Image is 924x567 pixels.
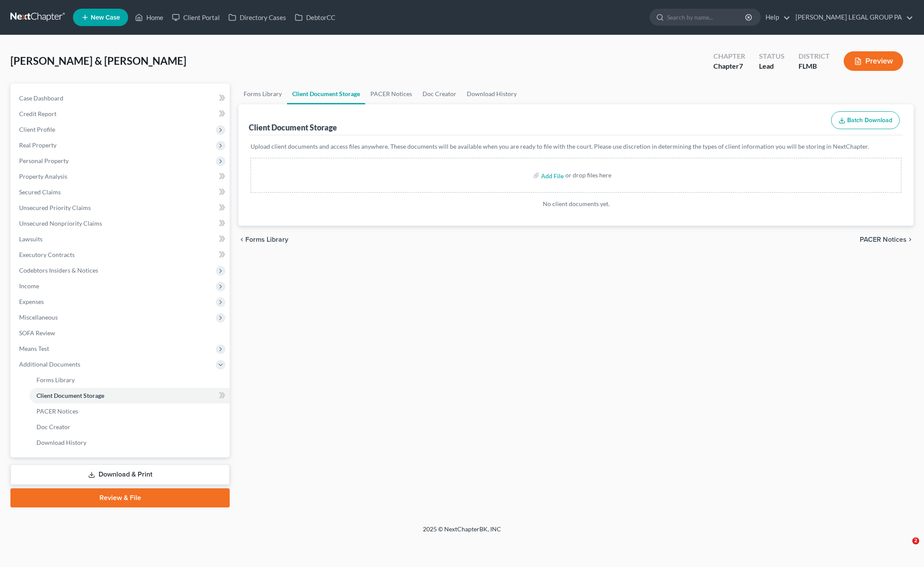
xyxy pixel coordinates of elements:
a: Executory Contracts [12,247,230,263]
a: Forms Library [30,372,230,388]
span: Client Profile [19,126,55,133]
a: PACER Notices [30,404,230,419]
button: Batch Download [831,111,900,130]
span: Additional Documents [19,360,80,368]
div: Lead [759,61,785,71]
span: Expenses [19,298,44,305]
a: Property Analysis [12,169,230,184]
a: Download History [30,435,230,450]
a: Unsecured Priority Claims [12,200,230,216]
a: Secured Claims [12,184,230,200]
span: Codebtors Insiders & Notices [19,267,98,274]
div: 2025 © NextChapterBK, INC [214,525,709,540]
a: Client Portal [168,10,224,25]
span: Download History [36,439,86,446]
span: 2 [912,537,919,544]
span: SOFA Review [19,329,55,337]
span: Case Dashboard [19,94,63,102]
a: Download & Print [10,464,230,485]
span: [PERSON_NAME] & [PERSON_NAME] [10,54,186,67]
span: Doc Creator [36,423,70,430]
span: PACER Notices [860,236,907,243]
span: New Case [91,14,120,21]
span: 7 [739,62,743,70]
div: Chapter [713,61,745,71]
i: chevron_left [238,236,245,243]
a: Case Dashboard [12,90,230,106]
a: Client Document Storage [287,83,365,104]
a: Unsecured Nonpriority Claims [12,216,230,231]
p: Upload client documents and access files anywhere. These documents will be available when you are... [251,142,901,151]
button: PACER Notices chevron_right [860,236,914,243]
iframe: Intercom live chat [894,537,915,558]
div: Chapter [713,51,745,61]
span: Secured Claims [19,188,61,196]
span: Forms Library [36,376,75,384]
a: Review & File [10,488,230,507]
a: PACER Notices [365,83,417,104]
span: Credit Report [19,110,56,117]
a: Help [761,10,790,25]
a: Doc Creator [417,83,462,104]
a: Forms Library [238,83,287,104]
span: Unsecured Priority Claims [19,204,91,211]
span: Miscellaneous [19,314,58,321]
a: Download History [462,83,522,104]
button: chevron_left Forms Library [238,236,288,243]
a: Home [131,10,168,25]
i: chevron_right [907,236,914,243]
button: Preview [844,51,903,71]
span: Means Test [19,345,49,352]
span: PACER Notices [36,407,78,415]
a: Lawsuits [12,231,230,247]
div: Client Document Storage [249,122,337,133]
span: Batch Download [847,117,892,124]
a: DebtorCC [290,10,340,25]
span: Forms Library [245,236,288,243]
div: or drop files here [565,171,611,180]
a: Doc Creator [30,419,230,435]
a: SOFA Review [12,325,230,341]
span: Real Property [19,141,56,149]
span: Client Document Storage [36,392,104,399]
input: Search by name... [667,9,746,25]
span: Lawsuits [19,235,43,243]
span: Personal Property [19,157,69,164]
span: Income [19,282,39,290]
a: Directory Cases [224,10,290,25]
span: Executory Contracts [19,251,75,258]
span: Property Analysis [19,173,67,180]
p: No client documents yet. [251,200,901,208]
a: Client Document Storage [30,388,230,404]
div: FLMB [799,61,830,71]
div: Status [759,51,785,61]
a: [PERSON_NAME] LEGAL GROUP PA [791,10,913,25]
div: District [799,51,830,61]
a: Credit Report [12,106,230,122]
span: Unsecured Nonpriority Claims [19,220,102,227]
